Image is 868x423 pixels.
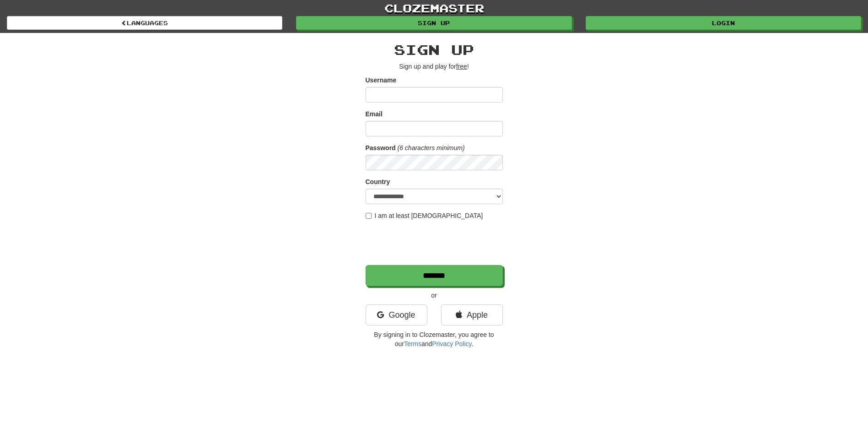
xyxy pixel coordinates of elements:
[366,62,503,71] p: Sign up and play for !
[7,16,282,30] a: Languages
[366,177,390,186] label: Country
[456,63,467,70] u: free
[404,340,421,347] a: Terms
[366,211,483,220] label: I am at least [DEMOGRAPHIC_DATA]
[441,304,503,325] a: Apple
[398,144,465,152] em: (6 characters minimum)
[366,225,505,260] iframe: reCAPTCHA
[366,76,397,85] label: Username
[586,16,861,30] a: Login
[366,304,427,325] a: Google
[366,291,503,300] p: or
[432,340,471,347] a: Privacy Policy
[366,143,396,152] label: Password
[366,109,383,119] label: Email
[366,213,372,219] input: I am at least [DEMOGRAPHIC_DATA]
[366,42,503,57] h2: Sign up
[296,16,571,30] a: Sign up
[366,330,503,348] p: By signing in to Clozemaster, you agree to our and .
